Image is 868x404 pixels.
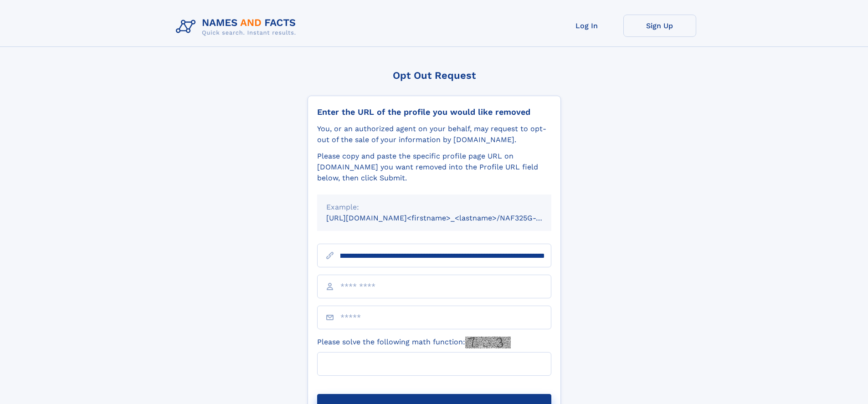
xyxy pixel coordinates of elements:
[308,70,561,81] div: Opt Out Request
[623,15,696,37] a: Sign Up
[326,202,542,213] div: Example:
[326,214,569,222] small: [URL][DOMAIN_NAME]<firstname>_<lastname>/NAF325G-xxxxxxxx
[172,15,303,39] img: Logo Names and Facts
[317,123,551,145] div: You, or an authorized agent on your behalf, may request to opt-out of the sale of your informatio...
[550,15,623,37] a: Log In
[317,151,551,184] div: Please copy and paste the specific profile page URL on [DOMAIN_NAME] you want removed into the Pr...
[317,107,551,117] div: Enter the URL of the profile you would like removed
[317,337,511,348] label: Please solve the following math function:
